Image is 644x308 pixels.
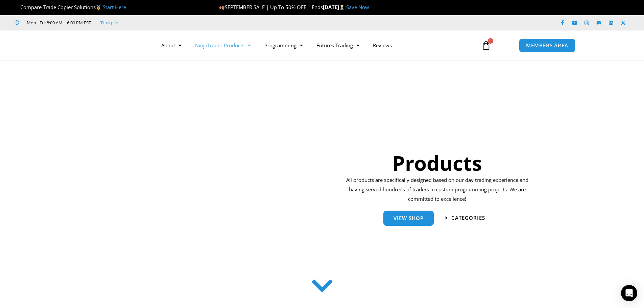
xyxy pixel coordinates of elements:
a: Save Now [346,4,369,10]
a: View Shop [383,211,434,226]
a: Start Here [103,4,126,10]
img: ProductsSection scaled | Affordable Indicators – NinjaTrader [128,94,307,265]
img: 🏆 [15,5,20,10]
a: categories [446,215,485,220]
span: View Shop [393,216,424,221]
h1: Products [344,149,531,177]
a: Programming [258,38,310,53]
strong: [DATE] [323,4,346,10]
span: categories [451,215,485,220]
div: Open Intercom Messenger [621,285,637,301]
span: SEPTEMBER SALE | Up To 50% OFF | Ends [219,4,323,10]
a: NinjaTrader Products [188,38,258,53]
img: ⌛ [339,5,344,10]
img: 🍂 [219,5,224,10]
img: LogoAI | Affordable Indicators – NinjaTrader [69,33,141,57]
a: Trustpilot [100,19,120,27]
span: MEMBERS AREA [526,43,568,48]
span: Compare Trade Copier Solutions [15,4,126,10]
span: Mon - Fri: 8:00 AM – 6:00 PM EST [25,19,91,27]
p: All products are specifically designed based on our day trading experience and having served hund... [344,175,531,204]
a: 0 [471,35,501,55]
img: 🥇 [96,5,101,10]
a: Futures Trading [310,38,366,53]
a: About [154,38,188,53]
a: MEMBERS AREA [519,39,575,52]
span: 0 [488,38,493,44]
nav: Menu [154,38,474,53]
a: Reviews [366,38,399,53]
